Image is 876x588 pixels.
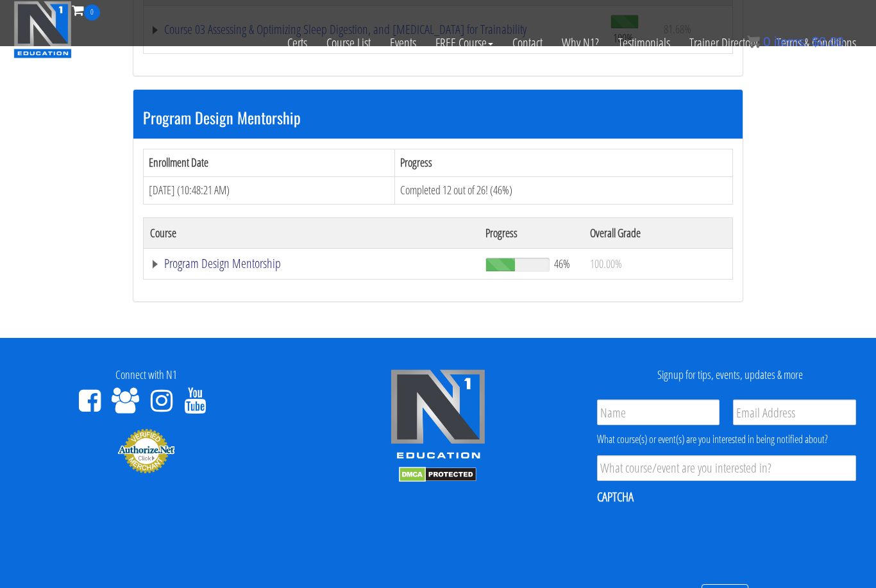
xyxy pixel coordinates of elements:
[380,21,426,65] a: Events
[84,4,100,21] span: 0
[594,369,866,382] h4: Signup for tips, events, updates & more
[317,21,380,65] a: Course List
[680,21,767,65] a: Trainer Directory
[150,257,473,270] a: Program Design Mentorship
[747,35,844,49] a: 0 items: $0.00
[143,109,733,126] h3: Program Design Mentorship
[767,21,866,65] a: Terms & Conditions
[117,428,175,474] img: Authorize.Net Merchant - Click to Verify
[597,399,720,425] input: Name
[399,467,476,482] img: DMCA.com Protection Status
[774,35,808,49] span: items:
[812,35,819,49] span: $
[597,432,856,447] div: What course(s) or event(s) are you interested in being notified about?
[747,35,760,48] img: icon11.png
[597,455,856,481] input: What course/event are you interested in?
[609,21,680,65] a: Testimonials
[597,514,792,564] iframe: reCAPTCHA
[584,248,732,279] td: 100.00%
[479,217,584,248] th: Progress
[144,217,480,248] th: Course
[426,21,503,65] a: FREE Course
[390,369,486,464] img: n1-edu-logo
[503,21,552,65] a: Contact
[812,35,844,49] bdi: 0.00
[278,21,317,65] a: Certs
[597,489,634,505] label: CAPTCHA
[10,369,282,382] h4: Connect with N1
[144,177,395,205] td: [DATE] (10:48:21 AM)
[72,1,100,19] a: 0
[13,1,72,58] img: n1-education
[584,217,732,248] th: Overall Grade
[144,149,395,177] th: Enrollment Date
[395,149,733,177] th: Progress
[395,177,733,205] td: Completed 12 out of 26! (46%)
[733,399,856,425] input: Email Address
[554,256,570,271] span: 46%
[763,35,770,49] span: 0
[552,21,609,65] a: Why N1?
